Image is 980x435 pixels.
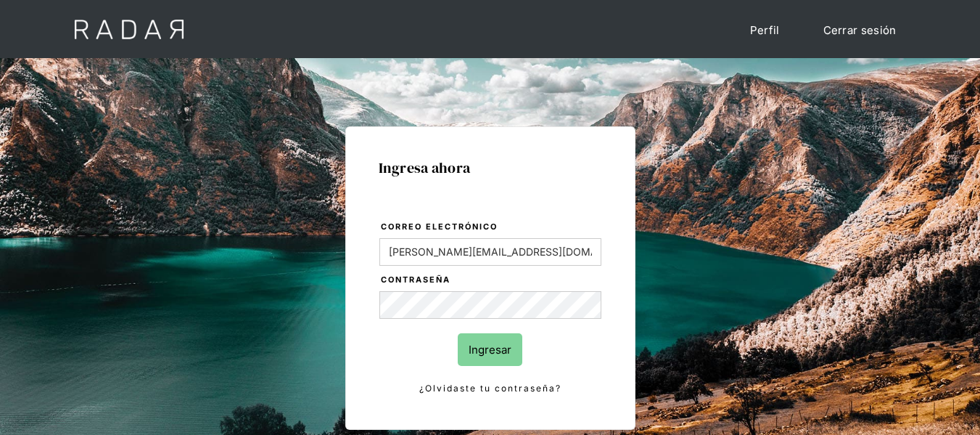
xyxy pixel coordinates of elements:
[379,160,602,176] h1: Ingresa ahora
[809,15,911,46] a: Cerrar sesión
[381,273,601,288] label: Contraseña
[379,219,602,397] form: Login Form
[458,333,522,366] input: Ingresar
[736,15,794,46] a: Perfil
[381,220,601,235] label: Correo electrónico
[379,381,601,397] a: ¿Olvidaste tu contraseña?
[379,238,601,266] input: bruce@wayne.com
